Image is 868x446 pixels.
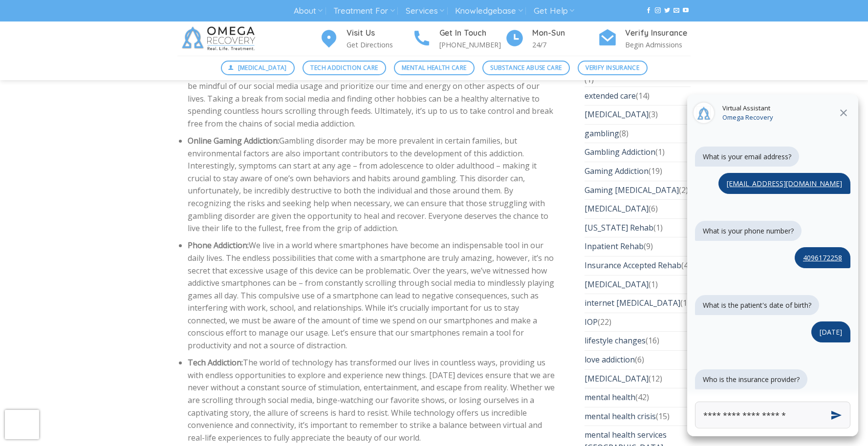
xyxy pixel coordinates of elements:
[585,350,691,369] li: (6)
[585,218,691,237] li: (1)
[188,357,243,368] strong: Tech Addiction:
[625,39,691,50] p: Begin Admissions
[188,135,555,235] li: Gambling disorder may be more prevalent in certain families, but environmental factors are also i...
[585,125,619,143] a: gambling
[439,27,505,40] h4: Get In Touch
[406,2,444,20] a: Services
[585,276,649,294] a: [MEDICAL_DATA]
[598,27,691,51] a: Verify Insurance Begin Admissions
[188,240,249,251] strong: Phone Addiction:
[585,294,691,313] li: (1)
[532,27,598,40] h4: Mon-Sun
[455,2,522,20] a: Knowledgebase
[439,39,505,50] p: [PHONE_NUMBER]
[585,86,691,106] li: (14)
[585,331,691,350] li: (16)
[585,407,691,426] li: (15)
[683,7,689,14] a: Follow on YouTube
[585,388,691,407] li: (42)
[585,105,691,124] li: (3)
[347,27,412,40] h4: Visit Us
[655,7,661,14] a: Follow on Instagram
[303,61,386,75] a: Tech Addiction Care
[585,143,655,162] a: Gambling Addiction
[482,61,570,75] a: Substance Abuse Care
[585,181,691,200] li: (2)
[402,63,466,72] span: Mental Health Care
[673,7,679,14] a: Send us an email
[585,370,649,388] a: [MEDICAL_DATA]
[585,219,653,237] a: [US_STATE] Rehab
[188,30,555,130] li: Social media addiction is a growing concern in [DATE] society. With the constant use of smartphon...
[221,61,295,75] a: [MEDICAL_DATA]
[625,27,691,40] h4: Verify Insurance
[585,237,644,256] a: Inpatient Rehab
[585,332,646,350] a: lifestyle changes
[585,106,649,124] a: [MEDICAL_DATA]
[238,63,287,72] span: [MEDICAL_DATA]
[646,7,651,14] a: Follow on Facebook
[188,239,555,352] li: We live in a world where smartphones have become an indispensable tool in our daily lives. The en...
[532,39,598,50] p: 24/7
[585,200,649,218] a: [MEDICAL_DATA]
[585,313,598,332] a: IOP
[294,2,323,20] a: About
[412,27,505,51] a: Get In Touch [PHONE_NUMBER]
[347,39,412,50] p: Get Directions
[585,124,691,143] li: (8)
[585,313,691,332] li: (22)
[188,135,279,146] strong: Online Gaming Addiction:
[586,63,639,72] span: Verify Insurance
[585,388,635,407] a: mental health
[5,410,39,439] iframe: reCAPTCHA
[585,162,691,181] li: (19)
[585,143,691,162] li: (1)
[585,237,691,256] li: (9)
[585,369,691,388] li: (12)
[534,2,574,20] a: Get Help
[585,256,691,275] li: (4)
[578,61,648,75] a: Verify Insurance
[319,27,412,51] a: Visit Us Get Directions
[585,351,635,369] a: love addiction
[333,2,394,20] a: Treatment For
[585,181,679,200] a: Gaming [MEDICAL_DATA]
[490,63,562,72] span: Substance Abuse Care
[585,199,691,218] li: (6)
[664,7,670,14] a: Follow on Twitter
[585,162,649,181] a: Gaming Addiction
[585,256,681,275] a: Insurance Accepted Rehab
[585,407,656,426] a: mental health crisis
[310,63,378,72] span: Tech Addiction Care
[585,275,691,294] li: (1)
[188,357,555,444] li: The world of technology has transformed our lives in countless ways, providing us with endless op...
[585,87,636,106] a: extended care
[585,294,680,313] a: internet [MEDICAL_DATA]
[177,21,263,56] img: Omega Recovery
[394,61,475,75] a: Mental Health Care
